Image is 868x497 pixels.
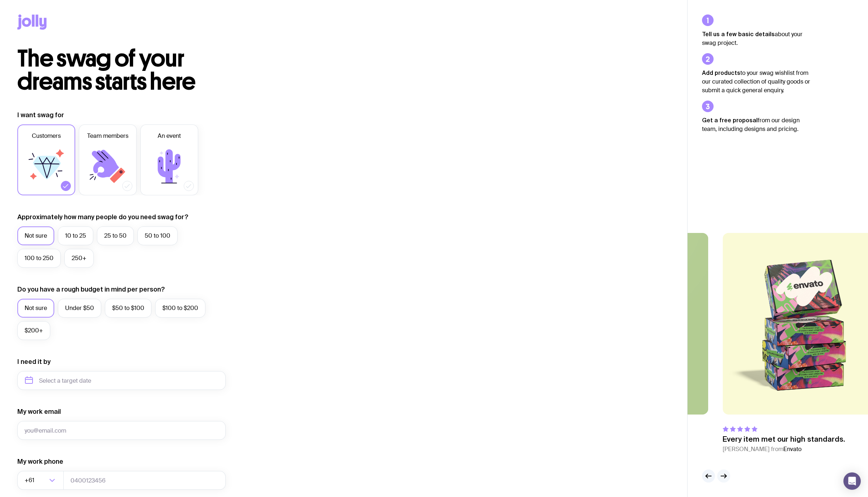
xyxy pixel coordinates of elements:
span: An event [158,132,181,140]
strong: Tell us a few basic details [702,31,775,37]
strong: Add products [702,69,740,76]
label: I need it by [17,357,51,366]
p: from our design team, including designs and pricing. [702,116,810,133]
label: I want swag for [17,111,64,119]
input: you@email.com [17,421,226,440]
strong: Get a free proposal [702,117,758,123]
label: Not sure [17,299,54,318]
span: The swag of your dreams starts here [17,44,196,96]
div: Open Intercom Messenger [843,472,861,490]
label: Not sure [17,226,54,245]
label: Approximately how many people do you need swag for? [17,213,188,221]
cite: [PERSON_NAME] from [723,445,845,454]
label: My work email [17,407,61,416]
input: Search for option [36,471,47,490]
p: The highest-quality merch with the smoothest ordering experience. [557,435,708,452]
input: Select a target date [17,371,226,390]
label: 250+ [64,249,94,268]
span: Envato [783,445,801,453]
span: +61 [25,471,36,490]
span: Customers [32,132,61,140]
label: Under $50 [58,299,101,318]
label: $50 to $100 [105,299,152,318]
label: 10 to 25 [58,226,93,245]
p: about your swag project. [702,30,810,47]
label: Do you have a rough budget in mind per person? [17,285,165,294]
cite: [PERSON_NAME] from [557,454,708,462]
span: Team members [87,132,128,140]
label: $200+ [17,321,50,340]
p: Every item met our high standards. [723,435,845,443]
p: to your swag wishlist from our curated collection of quality goods or submit a quick general enqu... [702,68,810,95]
label: $100 to $200 [155,299,205,318]
div: Search for option [17,471,64,490]
label: 25 to 50 [97,226,134,245]
label: 50 to 100 [137,226,178,245]
input: 0400123456 [63,471,226,490]
label: 100 to 250 [17,249,61,268]
label: My work phone [17,457,63,466]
